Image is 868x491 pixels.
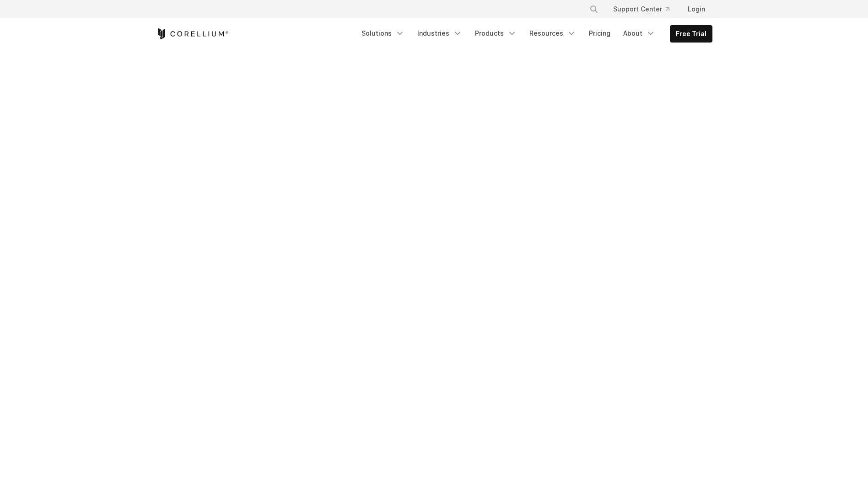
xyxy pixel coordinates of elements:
a: Products [469,25,522,42]
div: Navigation Menu [578,1,712,17]
a: Free Trial [670,26,712,42]
div: Navigation Menu [356,25,712,43]
a: Industries [412,25,468,42]
a: Support Center [606,1,677,17]
a: Pricing [583,25,616,42]
a: Corellium Home [156,28,229,39]
button: Search [586,1,602,17]
a: Solutions [356,25,410,42]
a: About [618,25,661,42]
a: Login [680,1,712,17]
a: Resources [524,25,582,42]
